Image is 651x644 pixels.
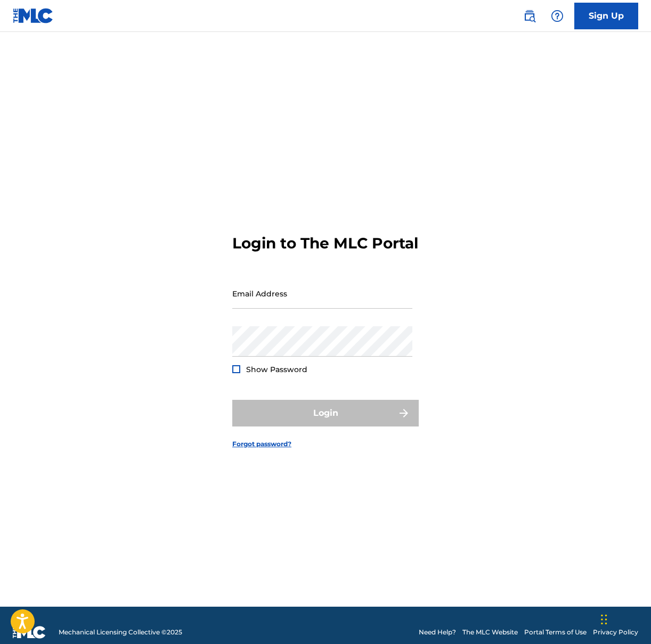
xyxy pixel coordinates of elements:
span: Show Password [246,365,307,374]
div: Drag [601,603,607,635]
a: Portal Terms of Use [524,627,587,637]
iframe: Chat Widget [598,593,651,644]
img: MLC Logo [13,8,54,23]
h3: Login to The MLC Portal [232,234,418,253]
a: Forgot password? [232,439,291,449]
div: Help [547,5,568,27]
img: help [551,10,564,22]
span: Mechanical Licensing Collective © 2025 [59,627,182,637]
a: Public Search [519,5,540,27]
a: Sign Up [574,3,638,29]
a: Privacy Policy [593,627,638,637]
a: The MLC Website [462,627,518,637]
a: Need Help? [419,627,456,637]
img: search [523,10,536,22]
img: logo [13,626,46,639]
